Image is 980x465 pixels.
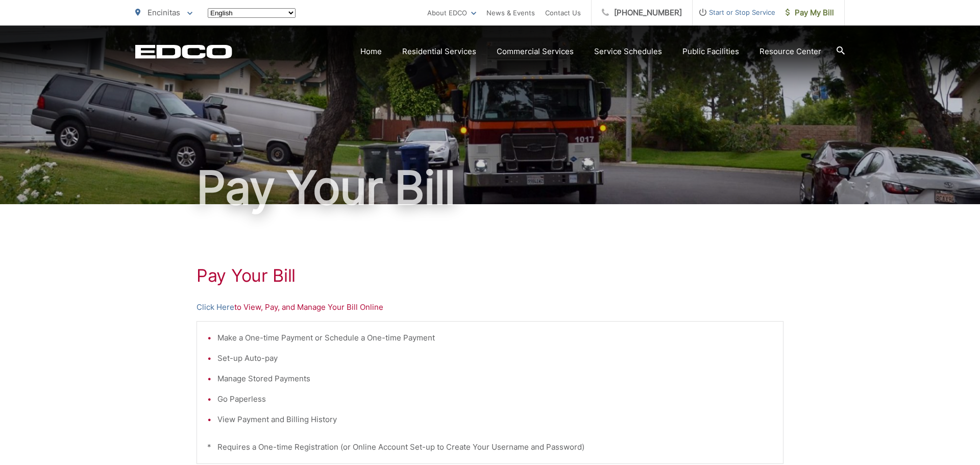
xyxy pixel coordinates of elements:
[217,413,773,426] li: View Payment and Billing History
[497,45,574,58] a: Commercial Services
[786,7,834,19] span: Pay My Bill
[217,332,773,344] li: Make a One-time Payment or Schedule a One-time Payment
[135,162,845,213] h1: Pay Your Bill
[486,7,535,19] a: News & Events
[197,301,783,313] p: to View, Pay, and Manage Your Bill Online
[217,352,773,364] li: Set-up Auto-pay
[545,7,581,19] a: Contact Us
[594,45,662,58] a: Service Schedules
[197,265,783,286] h1: Pay Your Bill
[217,393,773,405] li: Go Paperless
[148,8,180,17] span: Encinitas
[360,45,382,58] a: Home
[207,441,773,453] p: * Requires a One-time Registration (or Online Account Set-up to Create Your Username and Password)
[208,8,296,18] select: Select a language
[427,7,476,19] a: About EDCO
[217,373,773,385] li: Manage Stored Payments
[402,45,476,58] a: Residential Services
[197,301,234,313] a: Click Here
[759,45,821,58] a: Resource Center
[682,45,739,58] a: Public Facilities
[135,44,232,59] a: EDCD logo. Return to the homepage.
